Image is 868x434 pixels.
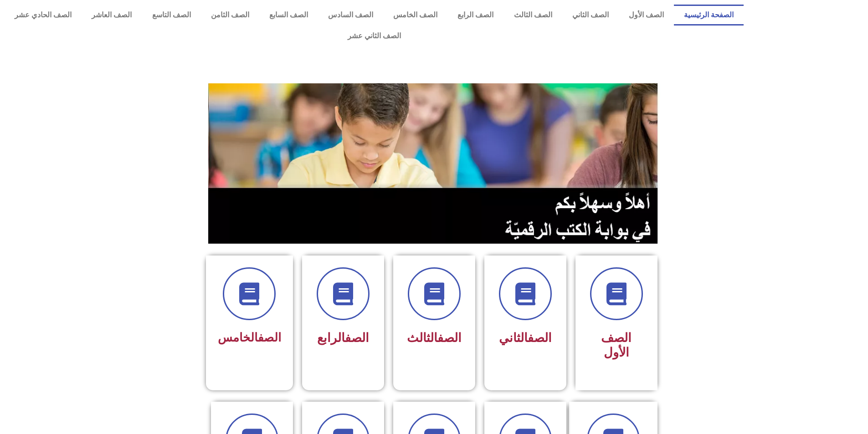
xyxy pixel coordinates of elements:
[345,331,369,345] a: الصف
[528,331,552,345] a: الصف
[437,331,462,345] a: الصف
[218,331,281,344] span: الخامس
[318,5,383,26] a: الصف السادس
[258,331,281,344] a: الصف
[82,5,142,26] a: الصف العاشر
[142,5,200,26] a: الصف التاسع
[562,5,619,26] a: الصف الثاني
[201,5,259,26] a: الصف الثامن
[503,5,562,26] a: الصف الثالث
[674,5,744,26] a: الصفحة الرئيسية
[407,331,462,345] span: الثالث
[5,5,82,26] a: الصف الحادي عشر
[383,5,447,26] a: الصف الخامس
[317,331,369,345] span: الرابع
[619,5,674,26] a: الصف الأول
[499,331,552,345] span: الثاني
[447,5,503,26] a: الصف الرابع
[601,331,632,360] span: الصف الأول
[259,5,318,26] a: الصف السابع
[5,26,744,46] a: الصف الثاني عشر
